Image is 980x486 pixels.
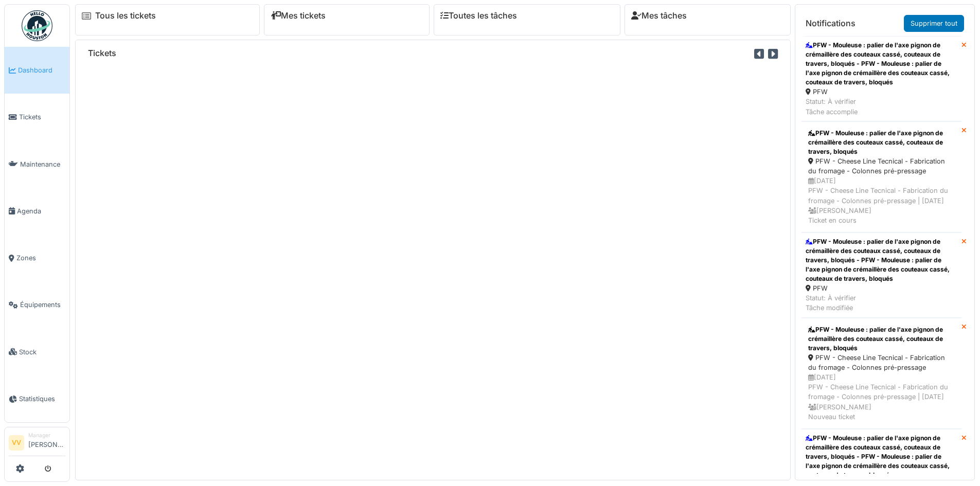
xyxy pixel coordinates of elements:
div: PFW - Mouleuse : palier de l'axe pignon de crémaillère des couteaux cassé, couteaux de travers, b... [806,237,957,283]
span: Agenda [17,206,65,216]
span: Stock [19,347,65,357]
div: Statut: À vérifier Tâche modifiée [806,293,957,313]
div: Manager [28,431,65,439]
div: PFW - Mouleuse : palier de l'axe pignon de crémaillère des couteaux cassé, couteaux de travers, b... [806,41,957,87]
div: PFW - Mouleuse : palier de l'axe pignon de crémaillère des couteaux cassé, couteaux de travers, b... [808,129,955,156]
h6: Notifications [806,19,856,28]
a: Équipements [5,281,69,328]
div: PFW [806,87,957,97]
a: Agenda [5,188,69,235]
a: VV Manager[PERSON_NAME] [9,431,65,456]
div: [DATE] PFW - Cheese Line Tecnical - Fabrication du fromage - Colonnes pré-pressage | [DATE] [PERS... [808,372,955,422]
a: Supprimer tout [904,15,964,32]
div: [DATE] PFW - Cheese Line Tecnical - Fabrication du fromage - Colonnes pré-pressage | [DATE] [PERS... [808,176,955,225]
div: Statut: À vérifier Tâche accomplie [806,97,957,116]
a: Tous les tickets [95,11,156,21]
a: Zones [5,235,69,281]
span: Tickets [19,112,65,122]
span: Maintenance [20,159,65,169]
a: PFW - Mouleuse : palier de l'axe pignon de crémaillère des couteaux cassé, couteaux de travers, b... [801,232,961,318]
span: Équipements [20,300,65,310]
div: PFW [806,283,957,293]
a: Dashboard [5,47,69,94]
div: PFW - Mouleuse : palier de l'axe pignon de crémaillère des couteaux cassé, couteaux de travers, b... [806,434,957,480]
li: VV [9,435,24,451]
a: Maintenance [5,141,69,188]
span: Statistiques [19,394,65,404]
div: PFW - Cheese Line Tecnical - Fabrication du fromage - Colonnes pré-pressage [808,353,955,372]
img: Badge_color-CXgf-gQk.svg [22,10,52,41]
a: Mes tickets [271,11,326,21]
span: Dashboard [18,65,65,75]
a: Stock [5,329,69,375]
li: [PERSON_NAME] [28,431,65,454]
a: PFW - Mouleuse : palier de l'axe pignon de crémaillère des couteaux cassé, couteaux de travers, b... [801,36,961,121]
a: Mes tâches [631,11,687,21]
span: Zones [16,253,65,263]
a: Tickets [5,94,69,140]
a: Statistiques [5,375,69,422]
a: PFW - Mouleuse : palier de l'axe pignon de crémaillère des couteaux cassé, couteaux de travers, b... [801,121,961,232]
div: PFW - Mouleuse : palier de l'axe pignon de crémaillère des couteaux cassé, couteaux de travers, b... [808,325,955,353]
a: Toutes les tâches [440,11,517,21]
a: PFW - Mouleuse : palier de l'axe pignon de crémaillère des couteaux cassé, couteaux de travers, b... [801,318,961,429]
div: PFW - Cheese Line Tecnical - Fabrication du fromage - Colonnes pré-pressage [808,156,955,176]
h6: Tickets [88,48,116,58]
